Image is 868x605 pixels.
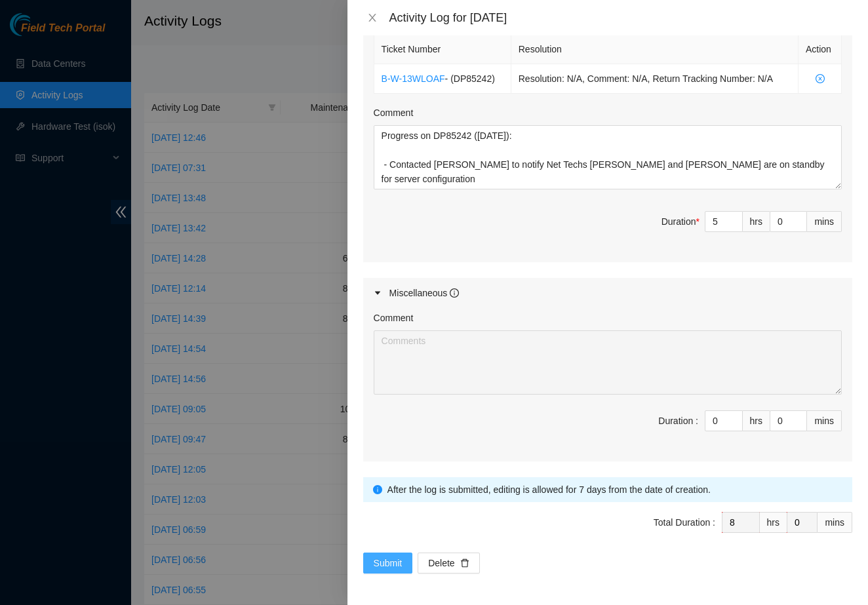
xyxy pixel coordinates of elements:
a: B-W-13WLOAF [382,73,445,84]
textarea: Comment [374,330,842,395]
span: caret-right [374,289,382,297]
span: close [367,12,378,23]
span: delete [460,558,469,569]
div: hrs [760,512,787,533]
div: mins [807,410,842,431]
span: close-circle [806,74,834,83]
span: Submit [374,556,403,570]
th: Ticket Number [374,35,511,64]
div: After the log is submitted, editing is allowed for 7 days from the date of creation. [387,482,842,497]
button: Submit [363,553,413,574]
textarea: Comment [374,125,842,189]
span: info-circle [450,288,459,298]
label: Comment [374,106,414,120]
th: Resolution [511,35,799,64]
div: Activity Log for [DATE] [389,10,852,25]
span: - ( DP85242 ) [445,73,495,84]
span: Delete [428,556,454,570]
div: mins [807,211,842,232]
div: Miscellaneous [389,286,460,300]
td: Resolution: N/A, Comment: N/A, Return Tracking Number: N/A [511,64,799,94]
button: Deletedelete [418,553,479,574]
button: Close [363,12,382,24]
th: Action [799,35,842,64]
label: Comment [374,311,414,325]
div: Duration : [658,414,698,428]
div: Total Duration : [654,515,715,530]
div: mins [818,512,852,533]
div: Miscellaneous info-circle [363,278,852,308]
div: hrs [743,211,770,232]
span: info-circle [373,485,382,494]
div: Duration [661,214,700,229]
div: hrs [743,410,770,431]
